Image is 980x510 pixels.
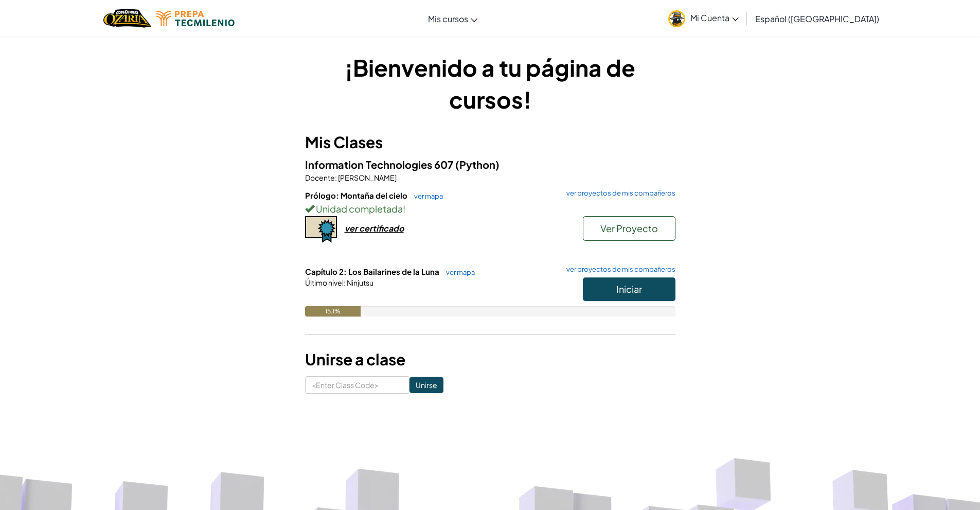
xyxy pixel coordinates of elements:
[305,376,409,394] input: <Enter Class Code>
[344,278,346,287] span: :
[305,348,675,371] h3: Unirse a clase
[103,8,151,29] a: Ozaria by CodeCombat logo
[668,10,685,27] img: avatar
[403,203,405,215] span: !
[428,13,468,24] span: Mis cursos
[441,268,475,276] a: ver mapa
[346,278,373,287] span: Ninjutsu
[663,2,744,34] a: Mi Cuenta
[305,306,361,316] div: 15.1%
[156,11,235,26] img: Tecmilenio logo
[616,283,642,295] span: Iniciar
[305,158,455,171] span: Information Technologies 607
[305,223,404,234] a: ver certificado
[335,173,337,182] span: :
[305,267,441,276] span: Capítulo 2: Los Bailarines de la Luna
[345,223,404,234] div: ver certificado
[305,173,335,182] span: Docente
[755,13,879,24] span: Español ([GEOGRAPHIC_DATA])
[690,12,739,23] span: Mi Cuenta
[409,377,443,393] input: Unirse
[305,216,337,243] img: certificate-icon.png
[337,173,397,182] span: [PERSON_NAME]
[409,192,443,200] a: ver mapa
[305,190,409,200] span: Prólogo: Montaña del cielo
[750,5,884,32] a: Español ([GEOGRAPHIC_DATA])
[583,216,675,241] button: Ver Proyecto
[423,5,483,32] a: Mis cursos
[305,278,344,287] span: Último nivel
[103,8,151,29] img: Home
[561,266,675,273] a: ver proyectos de mis compañeros
[583,277,675,301] button: Iniciar
[305,51,675,115] h1: ¡Bienvenido a tu página de cursos!
[561,190,675,197] a: ver proyectos de mis compañeros
[305,131,675,154] h3: Mis Clases
[600,222,658,234] span: Ver Proyecto
[455,158,500,171] span: (Python)
[314,203,403,215] span: Unidad completada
